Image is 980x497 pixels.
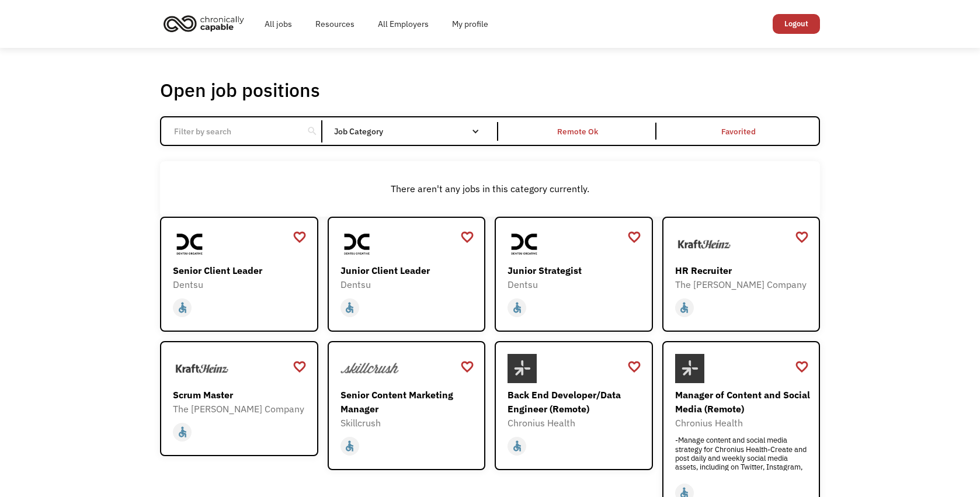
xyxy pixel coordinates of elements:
[366,5,440,43] a: All Employers
[160,11,253,36] a: home
[340,354,399,383] img: Skillcrush
[340,230,374,259] img: Dentsu
[795,228,809,246] a: favorite_border
[173,354,231,383] img: The Kraft Heinz Company
[340,388,476,416] div: Senior Content Marketing Manager
[659,117,819,145] a: Favorited
[511,299,523,317] div: accessible
[511,437,523,455] div: accessible
[678,299,690,317] div: accessible
[675,277,811,291] div: The [PERSON_NAME] Company
[508,277,643,291] div: Dentsu
[160,11,248,36] img: Chronically Capable logo
[440,5,500,43] a: My profile
[340,277,476,291] div: Dentsu
[293,228,307,246] a: favorite_border
[627,228,641,246] a: favorite_border
[160,341,318,456] a: The Kraft Heinz CompanyScrum MasterThe [PERSON_NAME] Companyaccessible
[173,277,308,291] div: Dentsu
[167,120,297,143] input: Filter by search
[340,263,476,277] div: Junior Client Leader
[304,5,366,43] a: Resources
[498,117,658,145] a: Remote Ok
[253,5,304,43] a: All jobs
[173,388,308,402] div: Scrum Master
[460,358,474,376] a: favorite_border
[675,416,811,430] div: Chronius Health
[160,78,320,102] h1: Open job positions
[508,416,643,430] div: Chronius Health
[307,123,318,140] div: search
[675,388,811,416] div: Manager of Content and Social Media (Remote)
[334,122,491,141] div: Job Category
[662,217,821,332] a: The Kraft Heinz CompanyHR RecruiterThe [PERSON_NAME] Companyaccessible
[173,263,308,277] div: Senior Client Leader
[795,358,809,376] a: favorite_border
[176,423,189,441] div: accessible
[773,14,820,34] a: Logout
[627,358,641,376] a: favorite_border
[495,341,653,470] a: Chronius HealthBack End Developer/Data Engineer (Remote)Chronius Healthaccessible
[508,388,643,416] div: Back End Developer/Data Engineer (Remote)
[173,402,308,416] div: The [PERSON_NAME] Company
[334,127,491,135] div: Job Category
[675,436,811,471] div: -Manage content and social media strategy for Chronius Health-Create and post daily and weekly so...
[328,341,486,470] a: SkillcrushSenior Content Marketing ManagerSkillcrushaccessible
[166,182,814,196] div: There aren't any jobs in this category currently.
[508,354,537,383] img: Chronius Health
[557,124,598,138] div: Remote Ok
[340,416,476,430] div: Skillcrush
[343,437,356,455] div: accessible
[176,299,189,317] div: accessible
[675,354,704,383] img: Chronius Health
[293,358,307,376] a: favorite_border
[173,230,207,259] img: Dentsu
[675,230,734,259] img: The Kraft Heinz Company
[675,263,811,277] div: HR Recruiter
[160,217,318,332] a: DentsuSenior Client LeaderDentsuaccessible
[508,230,541,259] img: Dentsu
[495,217,653,332] a: DentsuJunior StrategistDentsuaccessible
[508,263,643,277] div: Junior Strategist
[460,228,474,246] a: favorite_border
[160,116,820,146] form: Email Form
[343,299,356,317] div: accessible
[328,217,486,332] a: DentsuJunior Client LeaderDentsuaccessible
